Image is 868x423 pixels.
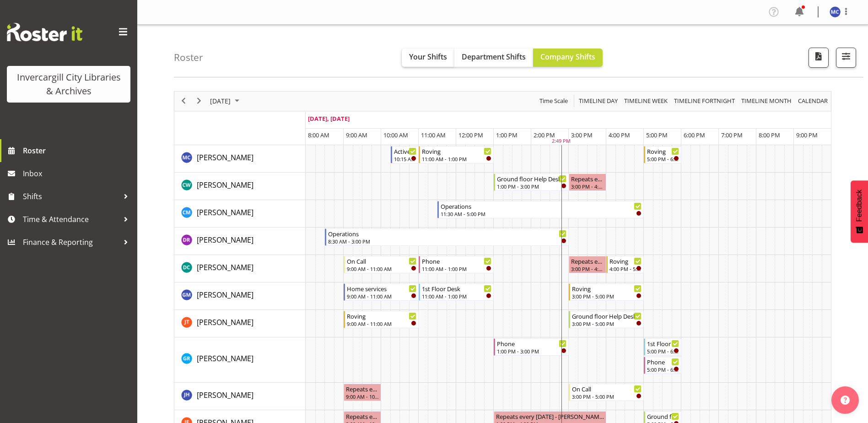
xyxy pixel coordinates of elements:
[174,310,306,337] td: Glen Tomlinson resource
[197,262,253,273] a: [PERSON_NAME]
[647,347,679,355] div: 5:00 PM - 6:00 PM
[197,390,253,400] span: [PERSON_NAME]
[572,393,642,400] div: 3:00 PM - 5:00 PM
[644,338,681,356] div: Grace Roscoe-Squires"s event - 1st Floor Desk Begin From Tuesday, October 7, 2025 at 5:00:00 PM G...
[207,92,245,111] div: October 7, 2025
[422,146,491,156] div: Roving
[347,256,416,266] div: On Call
[569,174,606,191] div: Catherine Wilson"s event - Repeats every tuesday - Catherine Wilson Begin From Tuesday, October 7...
[647,146,679,156] div: Roving
[197,289,253,300] a: [PERSON_NAME]
[572,384,642,393] div: On Call
[673,95,736,107] span: Timeline Fortnight
[797,95,829,107] span: calendar
[540,52,595,62] span: Company Shifts
[178,95,190,107] button: Previous
[197,207,253,218] a: [PERSON_NAME]
[497,174,566,183] div: Ground floor Help Desk
[383,131,408,139] span: 10:00 AM
[759,131,780,139] span: 8:00 PM
[197,152,253,163] span: [PERSON_NAME]
[684,131,705,139] span: 6:00 PM
[347,265,416,272] div: 9:00 AM - 11:00 AM
[344,283,419,301] div: Gabriel McKay Smith"s event - Home services Begin From Tuesday, October 7, 2025 at 9:00:00 AM GMT...
[578,95,619,107] span: Timeline Day
[174,173,306,200] td: Catherine Wilson resource
[16,70,121,98] div: Invercargill City Libraries & Archives
[644,357,681,374] div: Grace Roscoe-Squires"s event - Phone Begin From Tuesday, October 7, 2025 at 5:00:00 PM GMT+13:00 ...
[609,256,642,266] div: Roving
[841,396,850,405] img: help-xxl-2.png
[23,167,133,180] span: Inbox
[422,265,491,272] div: 11:00 AM - 1:00 PM
[647,366,679,373] div: 5:00 PM - 6:00 PM
[308,131,329,139] span: 8:00 AM
[344,256,419,273] div: Donald Cunningham"s event - On Call Begin From Tuesday, October 7, 2025 at 9:00:00 AM GMT+13:00 E...
[394,155,417,163] div: 10:15 AM - 11:00 AM
[647,155,679,163] div: 5:00 PM - 6:00 PM
[497,347,566,355] div: 1:00 PM - 3:00 PM
[572,311,642,320] div: Ground floor Help Desk
[197,152,253,163] a: [PERSON_NAME]
[174,145,306,173] td: Aurora Catu resource
[647,357,679,366] div: Phone
[571,174,604,183] div: Repeats every [DATE] - [PERSON_NAME]
[328,238,566,245] div: 8:30 AM - 3:00 PM
[796,131,818,139] span: 9:00 PM
[422,256,491,266] div: Phone
[23,235,119,249] span: Finance & Reporting
[462,52,526,62] span: Department Shifts
[174,52,203,63] h4: Roster
[23,212,119,226] span: Time & Attendance
[740,95,793,107] button: Timeline Month
[193,95,205,107] button: Next
[538,95,570,107] button: Time Scale
[174,255,306,282] td: Donald Cunningham resource
[571,183,604,190] div: 3:00 PM - 4:00 PM
[830,6,841,17] img: maria-catu11656.jpg
[347,320,416,327] div: 9:00 AM - 11:00 AM
[623,95,669,107] button: Timeline Week
[347,293,416,300] div: 9:00 AM - 11:00 AM
[809,48,829,68] button: Download a PDF of the roster for the current day
[347,311,416,320] div: Roving
[572,320,642,327] div: 3:00 PM - 5:00 PM
[533,49,603,67] button: Company Shifts
[572,293,642,300] div: 3:00 PM - 5:00 PM
[328,229,566,238] div: Operations
[197,235,253,245] span: [PERSON_NAME]
[609,131,630,139] span: 4:00 PM
[23,190,119,203] span: Shifts
[577,95,620,107] button: Timeline Day
[174,200,306,228] td: Cindy Mulrooney resource
[569,311,644,328] div: Glen Tomlinson"s event - Ground floor Help Desk Begin From Tuesday, October 7, 2025 at 3:00:00 PM...
[609,265,642,272] div: 4:00 PM - 5:00 PM
[421,131,446,139] span: 11:00 AM
[851,180,868,243] button: Feedback - Show survey
[454,49,533,67] button: Department Shifts
[191,92,207,111] div: next period
[497,183,566,190] div: 1:00 PM - 3:00 PM
[325,228,569,246] div: Debra Robinson"s event - Operations Begin From Tuesday, October 7, 2025 at 8:30:00 AM GMT+13:00 E...
[174,282,306,310] td: Gabriel McKay Smith resource
[174,383,306,410] td: Jillian Hunter resource
[458,131,483,139] span: 12:00 PM
[422,284,491,293] div: 1st Floor Desk
[394,146,417,156] div: Active Rhyming
[606,256,644,273] div: Donald Cunningham"s event - Roving Begin From Tuesday, October 7, 2025 at 4:00:00 PM GMT+13:00 En...
[197,207,253,217] span: [PERSON_NAME]
[7,23,82,41] img: Rosterit website logo
[571,256,604,266] div: Repeats every [DATE] - [PERSON_NAME]
[197,180,253,190] span: [PERSON_NAME]
[836,48,856,68] button: Filter Shifts
[644,146,681,163] div: Aurora Catu"s event - Roving Begin From Tuesday, October 7, 2025 at 5:00:00 PM GMT+13:00 Ends At ...
[855,190,863,222] span: Feedback
[197,317,253,328] a: [PERSON_NAME]
[419,256,494,273] div: Donald Cunningham"s event - Phone Begin From Tuesday, October 7, 2025 at 11:00:00 AM GMT+13:00 En...
[496,131,518,139] span: 1:00 PM
[740,95,793,107] span: Timeline Month
[422,293,491,300] div: 11:00 AM - 1:00 PM
[441,201,642,211] div: Operations
[797,95,830,107] button: Month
